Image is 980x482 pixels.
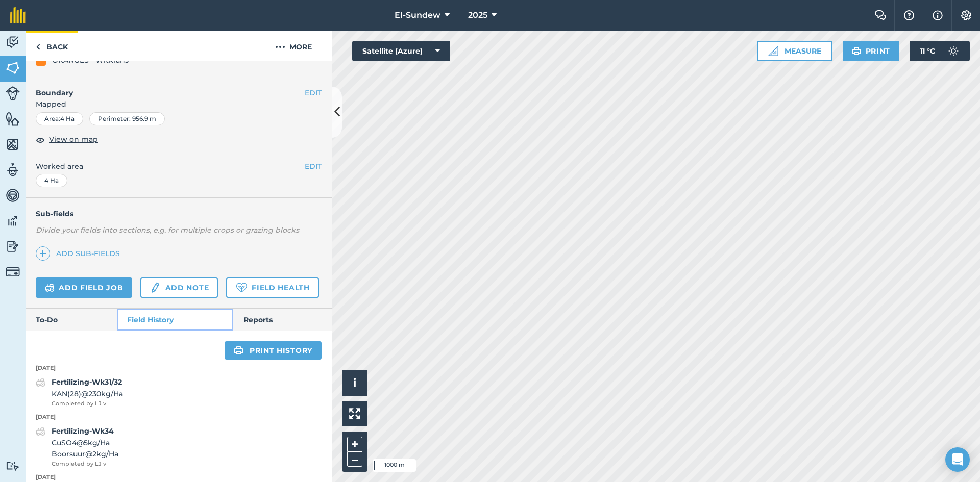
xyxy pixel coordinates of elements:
[26,208,332,219] h4: Sub-fields
[26,31,78,61] a: Back
[6,137,20,152] img: svg+xml;base64,PHN2ZyB4bWxucz0iaHR0cDovL3d3dy53My5vcmcvMjAwMC9zdmciIHdpZHRoPSI1NiIgaGVpZ2h0PSI2MC...
[6,86,20,100] img: svg+xml;base64,PD94bWwgdmVyc2lvbj0iMS4wIiBlbmNvZGluZz0idXRmLTgiPz4KPCEtLSBHZW5lcmF0b3I6IEFkb2JlIE...
[225,341,322,360] a: Print history
[36,161,322,172] span: Worked area
[26,364,332,373] p: [DATE]
[36,425,45,438] img: svg+xml;base64,PD94bWwgdmVyc2lvbj0iMS4wIiBlbmNvZGluZz0idXRmLTgiPz4KPCEtLSBHZW5lcmF0b3I6IEFkb2JlIE...
[26,98,332,110] span: Mapped
[6,35,20,50] img: svg+xml;base64,PD94bWwgdmVyc2lvbj0iMS4wIiBlbmNvZGluZz0idXRmLTgiPz4KPCEtLSBHZW5lcmF0b3I6IEFkb2JlIE...
[903,10,915,20] img: A question mark icon
[943,41,964,61] img: svg+xml;base64,PD94bWwgdmVyc2lvbj0iMS4wIiBlbmNvZGluZz0idXRmLTgiPz4KPCEtLSBHZW5lcmF0b3I6IEFkb2JlIE...
[36,277,132,298] a: Add field job
[36,134,45,146] img: svg+xml;base64,PHN2ZyB4bWxucz0iaHR0cDovL3d3dy53My5vcmcvMjAwMC9zdmciIHdpZHRoPSIxOCIgaGVpZ2h0PSIyNC...
[26,77,305,98] h4: Boundary
[768,46,778,56] img: Ruler icon
[933,9,943,21] img: svg+xml;base64,PHN2ZyB4bWxucz0iaHR0cDovL3d3dy53My5vcmcvMjAwMC9zdmciIHdpZHRoPSIxNyIgaGVpZ2h0PSIxNy...
[36,225,299,235] em: Divide your fields into sections, e.g. for multiple crops or grazing blocks
[6,265,20,279] img: svg+xml;base64,PD94bWwgdmVyc2lvbj0iMS4wIiBlbmNvZGluZz0idXRmLTgiPz4KPCEtLSBHZW5lcmF0b3I6IEFkb2JlIE...
[52,399,123,409] span: Completed by LJ v
[26,473,332,482] p: [DATE]
[26,309,117,331] a: To-Do
[49,134,98,145] span: View on map
[117,309,233,331] a: Field History
[36,174,67,187] div: 4 Ha
[960,10,972,20] img: A cog icon
[6,239,20,254] img: svg+xml;base64,PD94bWwgdmVyc2lvbj0iMS4wIiBlbmNvZGluZz0idXRmLTgiPz4KPCEtLSBHZW5lcmF0b3I6IEFkb2JlIE...
[353,376,356,389] span: i
[352,41,450,61] button: Satellite (Azure)
[150,282,161,294] img: svg+xml;base64,PD94bWwgdmVyc2lvbj0iMS4wIiBlbmNvZGluZz0idXRmLTgiPz4KPCEtLSBHZW5lcmF0b3I6IEFkb2JlIE...
[342,370,367,396] button: i
[6,60,20,75] img: svg+xml;base64,PHN2ZyB4bWxucz0iaHR0cDovL3d3dy53My5vcmcvMjAwMC9zdmciIHdpZHRoPSI1NiIgaGVpZ2h0PSI2MC...
[305,87,322,98] button: EDIT
[52,377,122,387] strong: Fertilizing-Wk31/32
[36,134,98,146] button: View on map
[6,213,20,229] img: svg+xml;base64,PD94bWwgdmVyc2lvbj0iMS4wIiBlbmNvZGluZz0idXRmLTgiPz4KPCEtLSBHZW5lcmF0b3I6IEFkb2JlIE...
[255,31,332,61] button: More
[36,112,83,125] div: Area : 4 Ha
[757,41,832,61] button: Measure
[36,41,40,53] img: svg+xml;base64,PHN2ZyB4bWxucz0iaHR0cDovL3d3dy53My5vcmcvMjAwMC9zdmciIHdpZHRoPSI5IiBoZWlnaHQ9IjI0Ii...
[874,10,887,20] img: Two speech bubbles overlapping with the left bubble in the forefront
[347,452,362,467] button: –
[275,41,285,53] img: svg+xml;base64,PHN2ZyB4bWxucz0iaHR0cDovL3d3dy53My5vcmcvMjAwMC9zdmciIHdpZHRoPSIyMCIgaGVpZ2h0PSIyNC...
[36,376,45,389] img: svg+xml;base64,PD94bWwgdmVyc2lvbj0iMS4wIiBlbmNvZGluZz0idXRmLTgiPz4KPCEtLSBHZW5lcmF0b3I6IEFkb2JlIE...
[349,408,360,419] img: Four arrows, one pointing top left, one top right, one bottom right and the last bottom left
[52,426,114,436] strong: Fertilizing-Wk34
[468,9,487,21] span: 2025
[6,111,20,126] img: svg+xml;base64,PHN2ZyB4bWxucz0iaHR0cDovL3d3dy53My5vcmcvMjAwMC9zdmciIHdpZHRoPSI1NiIgaGVpZ2h0PSI2MC...
[234,344,243,357] img: svg+xml;base64,PHN2ZyB4bWxucz0iaHR0cDovL3d3dy53My5vcmcvMjAwMC9zdmciIHdpZHRoPSIxOSIgaGVpZ2h0PSIyNC...
[6,188,20,203] img: svg+xml;base64,PD94bWwgdmVyc2lvbj0iMS4wIiBlbmNvZGluZz0idXRmLTgiPz4KPCEtLSBHZW5lcmF0b3I6IEFkb2JlIE...
[395,9,440,21] span: El-Sundew
[226,277,318,298] a: Field Health
[347,437,362,452] button: +
[45,282,55,294] img: svg+xml;base64,PD94bWwgdmVyc2lvbj0iMS4wIiBlbmNvZGluZz0idXRmLTgiPz4KPCEtLSBHZW5lcmF0b3I6IEFkb2JlIE...
[52,437,118,448] span: CuSO4 @ 5 kg / Ha
[36,425,118,469] a: Fertilizing-Wk34CuSO4@5kg/HaBoorsuur@2kg/HaCompleted by LJ v
[52,448,118,460] span: Boorsuur @ 2 kg / Ha
[945,447,970,472] div: Open Intercom Messenger
[52,460,118,469] span: Completed by LJ v
[36,376,123,408] a: Fertilizing-Wk31/32KAN(28)@230kg/HaCompleted by LJ v
[36,246,124,261] a: Add sub-fields
[140,277,218,298] a: Add note
[89,112,165,125] div: Perimeter : 956.9 m
[6,461,20,471] img: svg+xml;base64,PD94bWwgdmVyc2lvbj0iMS4wIiBlbmNvZGluZz0idXRmLTgiPz4KPCEtLSBHZW5lcmF0b3I6IEFkb2JlIE...
[6,162,20,177] img: svg+xml;base64,PD94bWwgdmVyc2lvbj0iMS4wIiBlbmNvZGluZz0idXRmLTgiPz4KPCEtLSBHZW5lcmF0b3I6IEFkb2JlIE...
[843,41,900,61] button: Print
[910,41,970,61] button: 11 °C
[852,45,862,57] img: svg+xml;base64,PHN2ZyB4bWxucz0iaHR0cDovL3d3dy53My5vcmcvMjAwMC9zdmciIHdpZHRoPSIxOSIgaGVpZ2h0PSIyNC...
[39,247,46,260] img: svg+xml;base64,PHN2ZyB4bWxucz0iaHR0cDovL3d3dy53My5vcmcvMjAwMC9zdmciIHdpZHRoPSIxNCIgaGVpZ2h0PSIyNC...
[10,7,26,23] img: fieldmargin Logo
[26,413,332,422] p: [DATE]
[52,388,123,399] span: KAN(28) @ 230 kg / Ha
[305,161,322,172] button: EDIT
[233,309,332,331] a: Reports
[920,41,935,61] span: 11 ° C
